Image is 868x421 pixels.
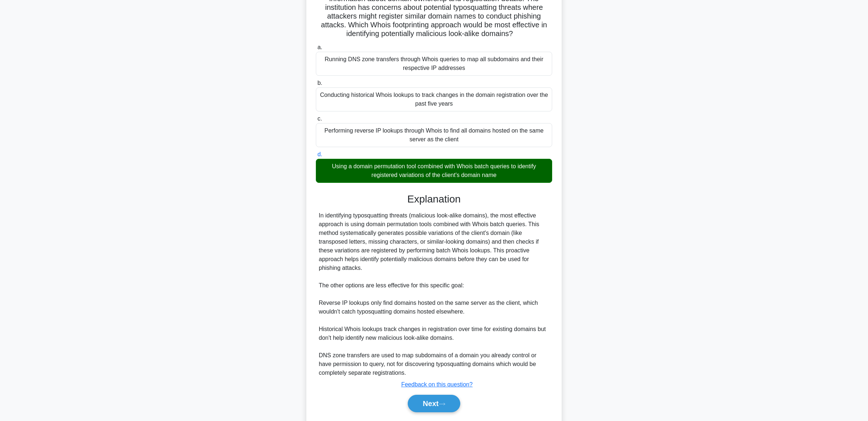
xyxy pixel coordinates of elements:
[316,52,552,76] div: Running DNS zone transfers through Whois queries to map all subdomains and their respective IP ad...
[316,123,552,147] div: Performing reverse IP lookups through Whois to find all domains hosted on the same server as the ...
[319,211,549,377] div: In identifying typosquatting threats (malicious look-alike domains), the most effective approach ...
[317,151,322,157] span: d.
[316,87,552,111] div: Conducting historical Whois lookups to track changes in the domain registration over the past fiv...
[316,159,552,183] div: Using a domain permutation tool combined with Whois batch queries to identify registered variatio...
[317,80,322,86] span: b.
[320,193,548,205] h3: Explanation
[408,395,460,412] button: Next
[317,44,322,50] span: a.
[401,381,473,387] a: Feedback on this question?
[317,115,322,122] span: c.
